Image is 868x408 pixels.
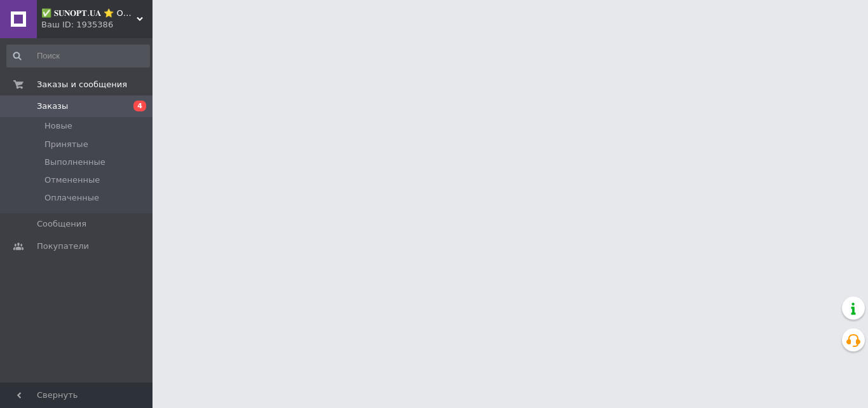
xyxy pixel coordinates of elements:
span: Новые [44,120,72,132]
span: Заказы и сообщения [37,79,127,90]
span: Выполненные [44,157,105,168]
span: Заказы [37,101,68,112]
div: Ваш ID: 1935386 [41,19,153,31]
input: Поиск [6,45,150,67]
span: Отмененные [44,174,100,186]
span: Принятые [44,139,88,150]
span: Сообщения [37,218,86,230]
span: 4 [133,101,146,111]
span: Покупатели [37,241,89,252]
span: Оплаченные [44,192,99,204]
span: ✅ 𝐒𝐔𝐍𝐎𝐏𝐓.𝐔𝐀 ⭐️ Оптовый Интернет-магазин. [41,8,137,19]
